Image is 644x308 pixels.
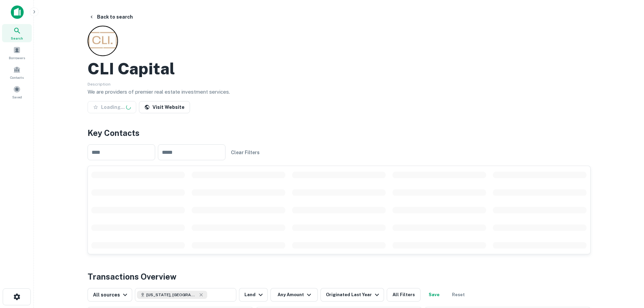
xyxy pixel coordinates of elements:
[239,288,268,302] button: Land
[88,288,132,302] button: All sources
[139,101,190,113] a: Visit Website
[88,127,591,139] h4: Key Contacts
[88,270,176,283] h4: Transactions Overview
[9,55,25,61] span: Borrowers
[88,166,590,254] div: scrollable content
[146,292,197,298] span: [US_STATE], [GEOGRAPHIC_DATA]
[10,75,24,80] span: Contacts
[2,63,32,81] a: Contacts
[88,82,111,87] span: Description
[423,288,445,302] button: Save your search to get updates of matches that match your search criteria.
[320,288,384,302] button: Originated Last Year
[270,288,318,302] button: Any Amount
[88,88,591,96] p: We are providers of premier real estate investment services.
[387,288,421,302] button: All Filters
[11,5,24,19] img: capitalize-icon.png
[2,44,32,62] a: Borrowers
[2,83,32,101] a: Saved
[2,24,32,42] a: Search
[12,94,22,100] span: Saved
[88,59,175,78] h2: CLI Capital
[228,146,262,159] button: Clear Filters
[610,232,644,265] iframe: Chat Widget
[326,291,381,299] div: Originated Last Year
[448,288,469,302] button: Reset
[86,11,136,23] button: Back to search
[93,291,129,299] div: All sources
[11,35,23,41] span: Search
